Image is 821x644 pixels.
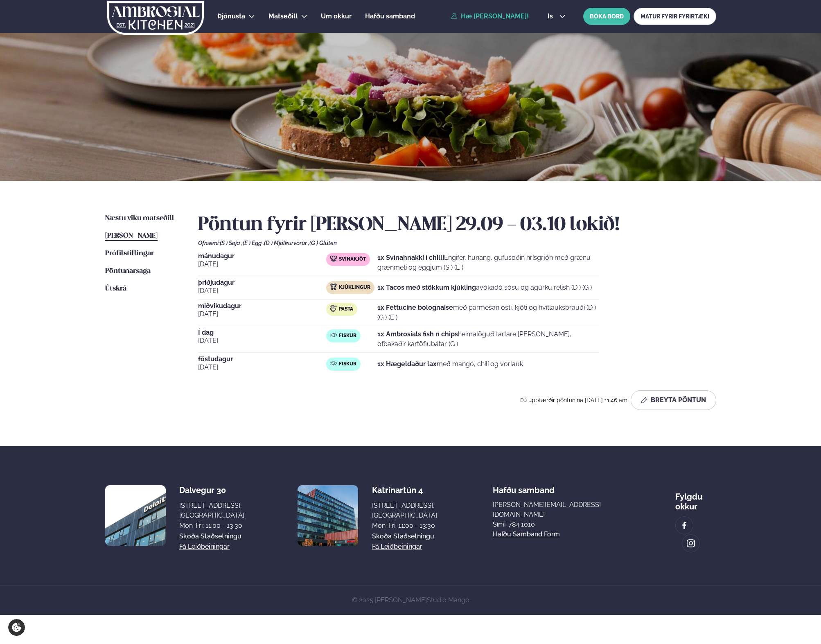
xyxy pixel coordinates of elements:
[541,13,572,20] button: is
[198,336,326,346] span: [DATE]
[198,240,716,246] div: Ofnæmi:
[493,529,560,539] a: Hafðu samband form
[220,240,243,246] span: (S ) Soja ,
[548,13,555,20] span: is
[105,485,166,546] img: image alt
[198,356,326,363] span: föstudagur
[330,332,337,338] img: fish.svg
[583,8,630,25] button: BÓKA BORÐ
[105,284,126,294] a: Útskrá
[105,249,154,259] a: Prófílstillingar
[179,531,241,541] a: Skoða staðsetningu
[377,284,476,291] strong: 1x Tacos með stökkum kjúkling
[198,329,326,336] span: Í dag
[309,240,337,246] span: (G ) Glúten
[179,521,244,531] div: Mon-Fri: 11:00 - 13:30
[377,359,523,369] p: með mangó, chilí og vorlauk
[321,12,352,20] span: Um okkur
[372,485,437,495] div: Katrínartún 4
[377,329,599,349] p: heimalöguð tartare [PERSON_NAME], ofbakaðir kartöflubátar (G )
[330,284,337,290] img: chicken.svg
[365,11,415,21] a: Hafðu samband
[493,500,620,520] a: [PERSON_NAME][EMAIL_ADDRESS][DOMAIN_NAME]
[451,13,529,20] a: Hæ [PERSON_NAME]!
[377,330,458,338] strong: 1x Ambrosials fish n chips
[372,531,434,541] a: Skoða staðsetningu
[321,11,352,21] a: Um okkur
[372,521,437,531] div: Mon-Fri: 11:00 - 13:30
[105,266,151,276] a: Pöntunarsaga
[493,520,620,529] p: Sími: 784 1010
[377,303,599,322] p: með parmesan osti, kjöti og hvítlauksbrauði (D ) (G ) (E )
[680,521,689,530] img: image alt
[427,596,469,604] a: Studio Mango
[218,11,245,21] a: Þjónusta
[339,361,356,367] span: Fiskur
[198,309,326,319] span: [DATE]
[198,259,326,269] span: [DATE]
[198,363,326,372] span: [DATE]
[105,214,174,223] a: Næstu viku matseðill
[179,501,244,520] div: [STREET_ADDRESS], [GEOGRAPHIC_DATA]
[105,285,126,292] span: Útskrá
[243,240,264,246] span: (E ) Egg ,
[264,240,309,246] span: (D ) Mjólkurvörur ,
[676,517,693,534] a: image alt
[377,253,599,272] p: Engifer, hunang, gufusoðin hrísgrjón með grænu grænmeti og eggjum (S ) (E )
[8,619,25,636] a: Cookie settings
[631,390,716,410] button: Breyta Pöntun
[675,485,716,511] div: Fylgdu okkur
[105,268,151,275] span: Pöntunarsaga
[107,1,205,35] img: logo
[377,254,444,261] strong: 1x Svínahnakki í chilli
[268,12,298,20] span: Matseðill
[372,501,437,520] div: [STREET_ADDRESS], [GEOGRAPHIC_DATA]
[377,283,592,293] p: avókadó sósu og agúrku relish (D ) (G )
[330,360,337,367] img: fish.svg
[198,214,716,236] h2: Pöntun fyrir [PERSON_NAME] 29.09 - 03.10 lokið!
[198,253,326,259] span: mánudagur
[218,12,245,20] span: Þjónusta
[179,485,244,495] div: Dalvegur 30
[339,333,356,339] span: Fiskur
[330,305,337,312] img: pasta.svg
[105,250,154,257] span: Prófílstillingar
[105,231,158,241] a: [PERSON_NAME]
[198,279,326,286] span: þriðjudagur
[268,11,298,21] a: Matseðill
[105,232,158,239] span: [PERSON_NAME]
[520,397,627,403] span: Þú uppfærðir pöntunina [DATE] 11:46 am
[179,542,230,552] a: Fá leiðbeiningar
[198,303,326,309] span: miðvikudagur
[198,286,326,296] span: [DATE]
[352,596,469,604] span: © 2025 [PERSON_NAME]
[493,479,555,495] span: Hafðu samband
[105,215,174,222] span: Næstu viku matseðill
[377,360,437,368] strong: 1x Hægeldaður lax
[634,8,716,25] a: MATUR FYRIR FYRIRTÆKI
[339,306,353,313] span: Pasta
[339,284,370,291] span: Kjúklingur
[365,12,415,20] span: Hafðu samband
[682,535,699,552] a: image alt
[330,255,337,262] img: pork.svg
[339,256,366,263] span: Svínakjöt
[298,485,358,546] img: image alt
[372,542,422,552] a: Fá leiðbeiningar
[686,539,695,548] img: image alt
[377,304,453,311] strong: 1x Fettucine bolognaise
